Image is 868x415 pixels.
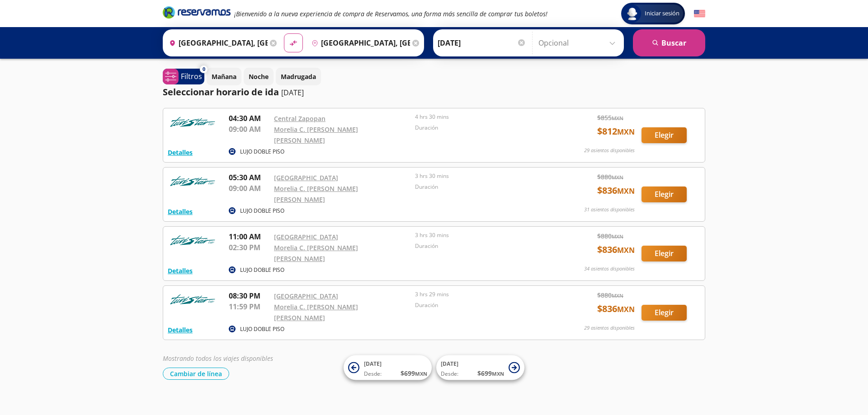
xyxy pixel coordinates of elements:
[229,231,269,242] p: 11:00 AM
[229,301,269,312] p: 11:59 PM
[203,65,205,73] span: 0
[642,127,687,143] button: Elegir
[364,370,382,378] span: Desde:
[240,148,284,156] p: LUJO DOBLE PISO
[274,114,325,123] a: Central Zapopan
[163,5,231,19] i: Brand Logo
[617,186,635,196] small: MXN
[415,290,552,298] p: 3 hrs 29 mins
[436,355,524,380] button: [DATE]Desde:$699MXN
[168,325,193,335] button: Detalles
[441,370,458,378] span: Desde:
[240,207,284,215] p: LUJO DOBLE PISO
[163,368,229,380] button: Cambiar de línea
[364,360,382,368] span: [DATE]
[642,187,687,202] button: Elegir
[612,233,623,240] small: MXN
[240,266,284,274] p: LUJO DOBLE PISO
[308,32,410,54] input: Buscar Destino
[415,183,552,191] p: Duración
[612,174,623,181] small: MXN
[276,68,321,85] button: Madrugada
[415,242,552,250] p: Duración
[163,85,279,99] p: Seleccionar horario de ida
[249,72,269,81] p: Noche
[274,243,358,263] a: Morelia C. [PERSON_NAME] [PERSON_NAME]
[168,290,217,308] img: RESERVAMOS
[584,147,635,154] p: 29 asientos disponibles
[584,324,635,332] p: 29 asientos disponibles
[415,113,552,121] p: 4 hrs 30 mins
[168,113,217,131] img: RESERVAMOS
[274,292,338,300] a: [GEOGRAPHIC_DATA]
[163,69,204,84] button: 0Filtros
[274,184,358,204] a: Morelia C. [PERSON_NAME] [PERSON_NAME]
[415,231,552,239] p: 3 hrs 30 mins
[274,125,358,145] a: Morelia C. [PERSON_NAME] [PERSON_NAME]
[244,68,274,85] button: Noche
[229,124,269,135] p: 09:00 AM
[163,354,273,363] em: Mostrando todos los viajes disponibles
[181,71,202,82] p: Filtros
[492,370,504,377] small: MXN
[597,231,623,241] span: $ 880
[168,148,193,157] button: Detalles
[415,172,552,180] p: 3 hrs 30 mins
[597,243,635,256] span: $ 836
[229,242,269,253] p: 02:30 PM
[168,231,217,249] img: RESERVAMOS
[229,113,269,124] p: 04:30 AM
[597,184,635,197] span: $ 836
[597,125,635,138] span: $ 812
[641,9,683,18] span: Iniciar sesión
[477,368,504,378] span: $ 699
[584,265,635,273] p: 34 asientos disponibles
[617,245,635,255] small: MXN
[212,72,236,81] p: Mañana
[612,292,623,299] small: MXN
[274,233,338,241] a: [GEOGRAPHIC_DATA]
[281,72,316,81] p: Madrugada
[612,115,623,121] small: MXN
[168,266,193,275] button: Detalles
[584,206,635,214] p: 31 asientos disponibles
[617,304,635,314] small: MXN
[438,32,526,54] input: Elegir Fecha
[229,183,269,194] p: 09:00 AM
[165,32,268,54] input: Buscar Origen
[415,301,552,309] p: Duración
[441,360,458,368] span: [DATE]
[168,172,217,190] img: RESERVAMOS
[415,370,427,377] small: MXN
[274,303,358,322] a: Morelia C. [PERSON_NAME] [PERSON_NAME]
[281,87,304,98] p: [DATE]
[207,68,241,85] button: Mañana
[597,172,623,182] span: $ 880
[633,29,705,56] button: Buscar
[229,172,269,183] p: 05:30 AM
[401,368,427,378] span: $ 699
[642,305,687,321] button: Elegir
[229,290,269,301] p: 08:30 PM
[642,246,687,261] button: Elegir
[163,5,231,22] a: Brand Logo
[597,113,623,122] span: $ 855
[344,355,432,380] button: [DATE]Desde:$699MXN
[694,8,705,19] button: English
[415,124,552,132] p: Duración
[168,207,193,216] button: Detalles
[617,127,635,137] small: MXN
[597,290,623,300] span: $ 880
[274,173,338,182] a: [GEOGRAPHIC_DATA]
[240,325,284,333] p: LUJO DOBLE PISO
[538,32,619,54] input: Opcional
[597,302,635,316] span: $ 836
[234,9,547,18] em: ¡Bienvenido a la nueva experiencia de compra de Reservamos, una forma más sencilla de comprar tus...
